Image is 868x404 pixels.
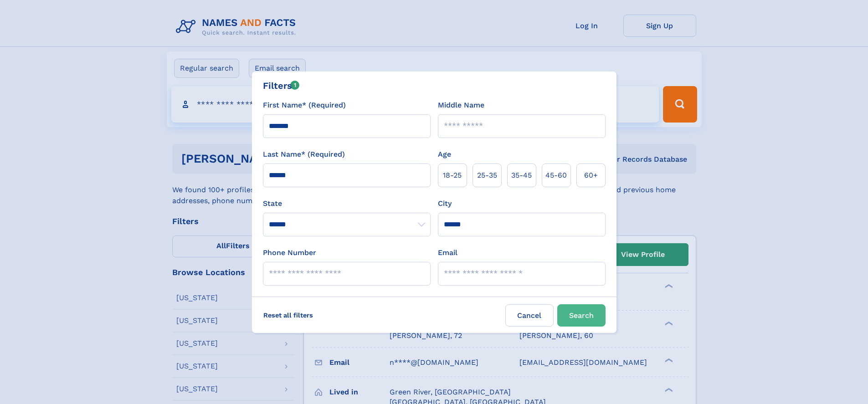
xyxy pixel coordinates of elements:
label: Age [438,149,451,160]
label: Last Name* (Required) [263,149,345,160]
span: 60+ [584,170,598,181]
label: Reset all filters [257,304,319,326]
label: Cancel [505,304,554,327]
span: 35‑45 [511,170,532,181]
span: 45‑60 [545,170,567,181]
div: Filters [263,79,300,92]
button: Search [557,304,606,327]
label: Phone Number [263,247,316,258]
label: Email [438,247,457,258]
label: City [438,198,452,209]
label: Middle Name [438,100,484,111]
label: State [263,198,431,209]
span: 18‑25 [443,170,462,181]
label: First Name* (Required) [263,100,346,111]
span: 25‑35 [477,170,497,181]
